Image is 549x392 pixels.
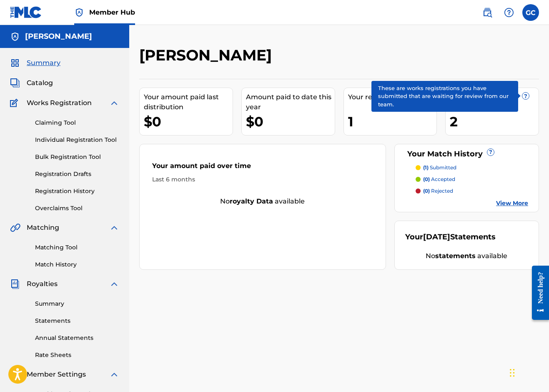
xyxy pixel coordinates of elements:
[10,78,20,88] img: Catalog
[35,351,119,359] a: Rate Sheets
[152,175,373,184] div: Last 6 months
[25,32,92,41] h5: Gabriel Cummings
[27,58,60,68] span: Summary
[501,4,517,21] div: Help
[522,93,529,99] span: ?
[526,259,549,327] iframe: Resource Center
[27,369,86,379] span: Member Settings
[510,360,515,385] div: Drag
[482,8,492,18] img: search
[246,112,335,131] div: $0
[416,176,528,183] a: (0) accepted
[423,164,456,171] p: submitted
[487,149,494,156] span: ?
[450,112,539,131] div: 2
[35,317,119,325] a: Statements
[139,46,276,65] h2: [PERSON_NAME]
[230,197,273,205] strong: royalty data
[109,369,119,379] img: expand
[35,136,119,144] a: Individual Registration Tool
[348,112,437,131] div: 1
[10,279,20,289] img: Royalties
[405,231,496,243] div: Your Statements
[405,251,528,261] div: No available
[35,334,119,342] a: Annual Statements
[10,98,21,108] img: Works Registration
[109,279,119,289] img: expand
[27,78,53,88] span: Catalog
[10,78,53,88] a: CatalogCatalog
[405,148,528,160] div: Your Match History
[10,58,20,68] img: Summary
[423,232,450,241] span: [DATE]
[416,164,528,171] a: (1) submitted
[10,6,42,18] img: MLC Logo
[35,153,119,161] a: Bulk Registration Tool
[348,92,437,102] div: Your registered works
[423,176,430,182] span: (0)
[35,170,119,178] a: Registration Drafts
[10,58,60,68] a: SummarySummary
[479,4,496,21] a: Public Search
[109,98,119,108] img: expand
[35,299,119,308] a: Summary
[152,161,373,175] div: Your amount paid over time
[27,279,58,289] span: Royalties
[10,223,20,233] img: Matching
[35,260,119,269] a: Match History
[35,187,119,196] a: Registration History
[435,252,476,260] strong: statements
[496,199,528,208] a: View More
[10,32,20,42] img: Accounts
[522,4,539,21] div: User Menu
[74,8,84,18] img: Top Rightsholder
[423,164,429,171] span: (1)
[504,8,514,18] img: help
[450,92,539,102] div: Your pending works
[109,223,119,233] img: expand
[416,187,528,195] a: (0) rejected
[423,188,430,194] span: (0)
[423,176,455,183] p: accepted
[140,196,386,206] div: No available
[246,92,335,112] div: Amount paid to date this year
[89,8,135,17] span: Member Hub
[27,223,59,233] span: Matching
[507,352,549,392] iframe: Chat Widget
[144,92,233,112] div: Your amount paid last distribution
[144,112,233,131] div: $0
[423,187,453,195] p: rejected
[35,118,119,127] a: Claiming Tool
[35,204,119,213] a: Overclaims Tool
[35,243,119,252] a: Matching Tool
[27,98,92,108] span: Works Registration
